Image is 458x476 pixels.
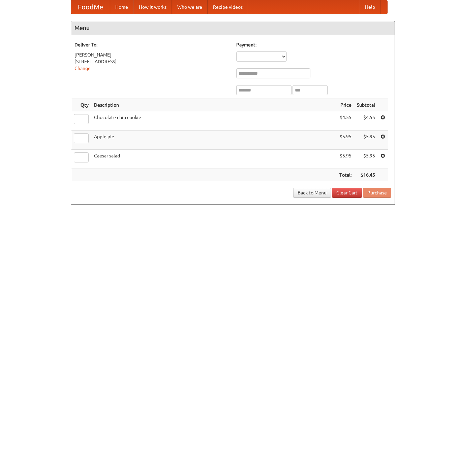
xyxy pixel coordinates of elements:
[337,169,354,181] th: Total:
[337,99,354,111] th: Price
[360,0,380,14] a: Help
[337,131,354,150] td: $5.95
[354,150,378,169] td: $5.95
[110,0,133,14] a: Home
[74,41,230,48] h5: Deliver To:
[71,99,91,111] th: Qty
[91,131,337,150] td: Apple pie
[133,0,172,14] a: How it works
[71,0,110,14] a: FoodMe
[74,58,230,65] div: [STREET_ADDRESS]
[91,99,337,111] th: Description
[71,21,395,35] h4: Menu
[363,188,391,198] button: Purchase
[354,169,378,181] th: $16.45
[172,0,208,14] a: Who we are
[74,51,230,58] div: [PERSON_NAME]
[337,111,354,131] td: $4.55
[354,131,378,150] td: $5.95
[354,111,378,131] td: $4.55
[91,150,337,169] td: Caesar salad
[293,188,331,198] a: Back to Menu
[332,188,362,198] a: Clear Cart
[208,0,248,14] a: Recipe videos
[354,99,378,111] th: Subtotal
[337,150,354,169] td: $5.95
[236,41,391,48] h5: Payment:
[91,111,337,131] td: Chocolate chip cookie
[74,66,91,71] a: Change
